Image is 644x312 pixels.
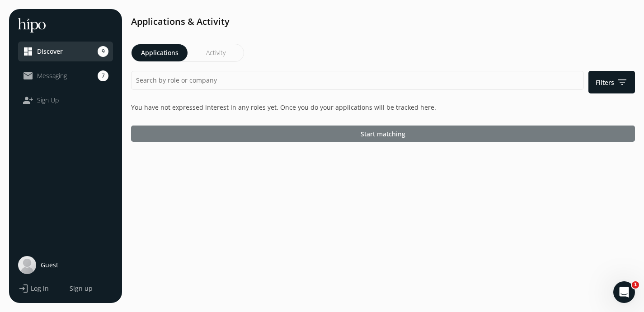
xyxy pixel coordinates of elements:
[98,70,108,81] span: 7
[132,44,188,61] button: Applications
[361,129,405,138] span: Start matching
[18,283,29,294] span: login
[23,95,108,106] a: person_addSign Up
[37,47,63,56] span: Discover
[18,283,63,294] a: loginLog in
[23,46,33,57] span: dashboard
[632,281,639,289] span: 1
[37,96,59,105] span: Sign Up
[18,256,36,274] img: user-photo
[131,126,635,142] button: Start matching
[23,70,33,81] span: mail_outline
[23,46,108,57] a: dashboardDiscover9
[23,95,33,106] span: person_add
[617,77,628,88] span: filter_list
[98,46,108,57] span: 9
[588,71,635,93] button: Filtersfilter_list
[131,102,635,112] p: You have not expressed interest in any roles yet. Once you do your applications will be tracked h...
[37,71,67,80] span: Messaging
[68,284,93,293] button: Sign up
[131,71,584,90] input: Search by role or company
[131,15,635,28] h1: Applications & Activity
[23,70,108,81] a: mail_outlineMessaging7
[31,284,49,293] span: Log in
[68,284,113,293] a: Sign up
[613,281,635,303] iframe: Intercom live chat
[70,284,93,293] span: Sign up
[18,18,46,33] img: hh-logo-white
[41,261,58,270] span: Guest
[18,283,49,294] button: loginLog in
[188,44,244,61] button: Activity
[596,77,628,88] span: Filters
